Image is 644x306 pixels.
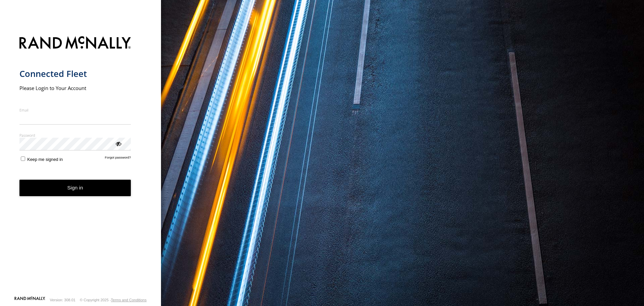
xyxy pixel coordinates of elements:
div: © Copyright 2025 - [80,298,147,302]
input: Keep me signed in [21,157,25,161]
h1: Connected Fleet [19,68,131,79]
h2: Please Login to Your Account [19,85,131,91]
label: Password [19,133,131,138]
div: ViewPassword [115,140,121,147]
a: Visit our Website [14,297,45,303]
img: Rand McNally [19,35,131,52]
a: Forgot password? [105,156,131,162]
form: main [19,32,142,296]
div: Version: 308.01 [50,298,75,302]
span: Keep me signed in [27,157,63,162]
button: Sign in [19,180,131,196]
label: Email [19,107,131,113]
a: Terms and Conditions [111,298,147,302]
